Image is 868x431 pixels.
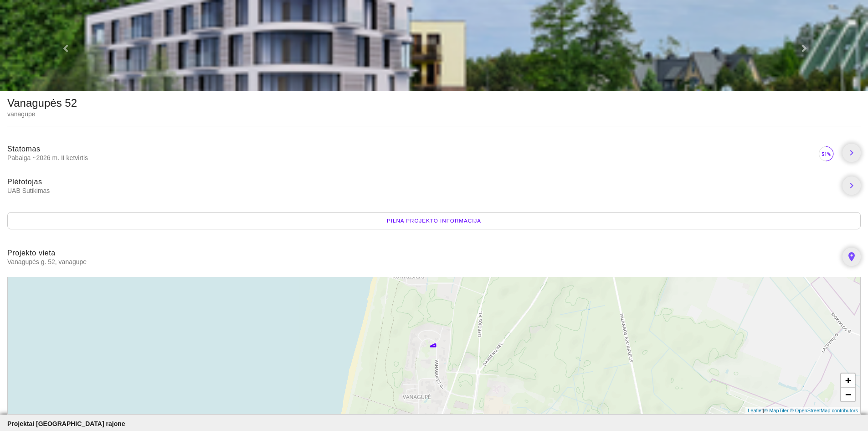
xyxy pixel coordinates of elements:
div: Pilna projekto informacija [7,212,861,229]
span: Projekto vieta [7,249,56,257]
span: UAB Sutikimas [7,187,835,195]
span: Plėtotojas [7,178,42,186]
span: Pabaiga ~2026 m. II ketvirtis [7,154,817,162]
a: chevron_right [842,177,861,195]
a: Zoom out [841,388,855,401]
span: Statomas [7,145,41,153]
span: Vanagupės g. 52, vanagupe [7,258,835,266]
a: © MapTiler [764,408,789,413]
img: 51 [817,145,835,163]
a: © OpenStreetMap contributors [790,408,858,413]
div: | [745,407,860,415]
i: chevron_right [846,147,857,158]
div: vanagupe [7,109,77,119]
div: Vanagupės 52 [7,99,77,108]
i: chevron_right [846,180,857,191]
a: Leaflet [748,408,763,413]
i: place [846,251,857,262]
a: chevron_right [842,144,861,162]
a: place [842,248,861,266]
a: Zoom in [841,374,855,388]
